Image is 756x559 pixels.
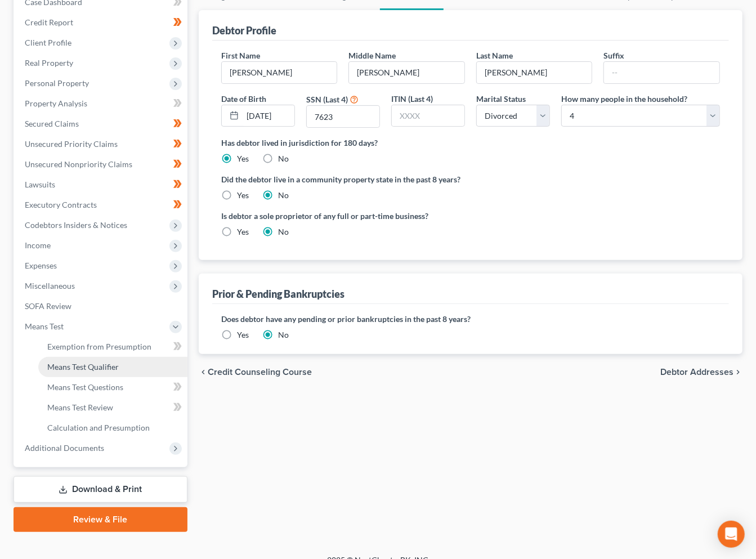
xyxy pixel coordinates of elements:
[392,105,464,127] input: XXXX
[38,337,187,357] a: Exemption from Presumption
[16,296,187,316] a: SOFA Review
[25,180,55,189] span: Lawsuits
[237,190,249,201] label: Yes
[16,195,187,215] a: Executory Contracts
[221,210,465,222] label: Is debtor a sole proprietor of any full or part-time business?
[25,301,71,311] span: SOFA Review
[38,397,187,418] a: Means Test Review
[391,93,433,105] label: ITIN (Last 4)
[476,93,526,105] label: Marital Status
[25,17,73,27] span: Credit Report
[348,50,396,61] label: Middle Name
[221,137,720,149] label: Has debtor lived in jurisdiction for 180 days?
[237,329,249,341] label: Yes
[16,114,187,134] a: Secured Claims
[243,105,294,127] input: MM/DD/YYYY
[25,119,79,128] span: Secured Claims
[604,62,719,83] input: --
[25,321,64,331] span: Means Test
[25,159,132,169] span: Unsecured Nonpriority Claims
[561,93,687,105] label: How many people in the household?
[47,382,123,392] span: Means Test Questions
[25,281,75,290] span: Miscellaneous
[25,58,73,68] span: Real Property
[660,368,742,377] button: Debtor Addresses chevron_right
[222,62,337,83] input: --
[660,368,733,377] span: Debtor Addresses
[718,521,745,548] div: Open Intercom Messenger
[278,190,289,201] label: No
[25,78,89,88] span: Personal Property
[16,175,187,195] a: Lawsuits
[14,476,187,503] a: Download & Print
[237,226,249,238] label: Yes
[25,38,71,47] span: Client Profile
[221,50,260,61] label: First Name
[278,226,289,238] label: No
[208,368,312,377] span: Credit Counseling Course
[47,362,119,372] span: Means Test Qualifier
[278,329,289,341] label: No
[199,368,312,377] button: chevron_left Credit Counseling Course
[221,93,266,105] label: Date of Birth
[14,507,187,532] a: Review & File
[212,24,276,37] div: Debtor Profile
[477,62,592,83] input: --
[25,200,97,209] span: Executory Contracts
[16,93,187,114] a: Property Analysis
[306,93,348,105] label: SSN (Last 4)
[221,173,720,185] label: Did the debtor live in a community property state in the past 8 years?
[25,261,57,270] span: Expenses
[16,154,187,175] a: Unsecured Nonpriority Claims
[603,50,624,61] label: Suffix
[25,443,104,453] span: Additional Documents
[349,62,464,83] input: M.I
[25,139,118,149] span: Unsecured Priority Claims
[16,134,187,154] a: Unsecured Priority Claims
[38,357,187,377] a: Means Test Qualifier
[476,50,513,61] label: Last Name
[25,99,87,108] span: Property Analysis
[25,240,51,250] span: Income
[38,418,187,438] a: Calculation and Presumption
[221,313,720,325] label: Does debtor have any pending or prior bankruptcies in the past 8 years?
[47,403,113,412] span: Means Test Review
[733,368,742,377] i: chevron_right
[199,368,208,377] i: chevron_left
[38,377,187,397] a: Means Test Questions
[278,153,289,164] label: No
[16,12,187,33] a: Credit Report
[25,220,127,230] span: Codebtors Insiders & Notices
[47,423,150,432] span: Calculation and Presumption
[237,153,249,164] label: Yes
[307,106,379,127] input: XXXX
[47,342,151,351] span: Exemption from Presumption
[212,287,345,301] div: Prior & Pending Bankruptcies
